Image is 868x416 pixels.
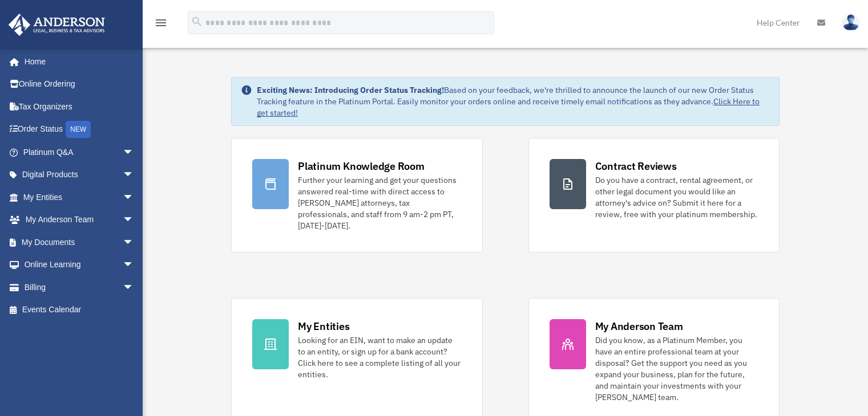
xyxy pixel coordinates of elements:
div: Based on your feedback, we're thrilled to announce the launch of our new Order Status Tracking fe... [257,84,770,119]
a: Billingarrow_drop_down [8,276,151,299]
div: My Anderson Team [595,319,683,333]
div: Further your learning and get your questions answered real-time with direct access to [PERSON_NAM... [298,174,461,231]
a: Tax Organizers [8,95,151,118]
a: My Documentsarrow_drop_down [8,231,151,254]
strong: Exciting News: Introducing Order Status Tracking! [257,85,444,95]
a: Contract Reviews Do you have a contract, rental agreement, or other legal document you would like... [528,138,780,252]
div: Platinum Knowledge Room [298,159,425,173]
span: arrow_drop_down [123,209,146,232]
span: arrow_drop_down [123,276,146,299]
div: Do you have a contract, rental agreement, or other legal document you would like an attorney's ad... [595,174,758,220]
a: My Entitiesarrow_drop_down [8,186,151,209]
a: Online Learningarrow_drop_down [8,254,151,276]
div: Contract Reviews [595,159,677,173]
img: User Pic [842,14,859,31]
a: My Anderson Teamarrow_drop_down [8,209,151,231]
div: Looking for an EIN, want to make an update to an entity, or sign up for a bank account? Click her... [298,335,461,380]
a: Click Here to get started! [257,96,760,118]
span: arrow_drop_down [123,231,146,254]
span: arrow_drop_down [123,186,146,209]
span: arrow_drop_down [123,254,146,277]
a: Order StatusNEW [8,118,151,141]
div: NEW [66,121,91,138]
i: menu [154,16,168,30]
a: menu [154,20,168,30]
div: Did you know, as a Platinum Member, you have an entire professional team at your disposal? Get th... [595,335,758,403]
a: Platinum Q&Aarrow_drop_down [8,141,151,164]
a: Platinum Knowledge Room Further your learning and get your questions answered real-time with dire... [231,138,482,252]
i: search [191,15,203,28]
img: Anderson Advisors Platinum Portal [5,14,108,36]
a: Events Calendar [8,299,151,321]
a: Online Ordering [8,73,151,96]
a: Home [8,50,146,73]
a: Digital Productsarrow_drop_down [8,164,151,186]
span: arrow_drop_down [123,141,146,164]
span: arrow_drop_down [123,164,146,187]
div: My Entities [298,319,349,333]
